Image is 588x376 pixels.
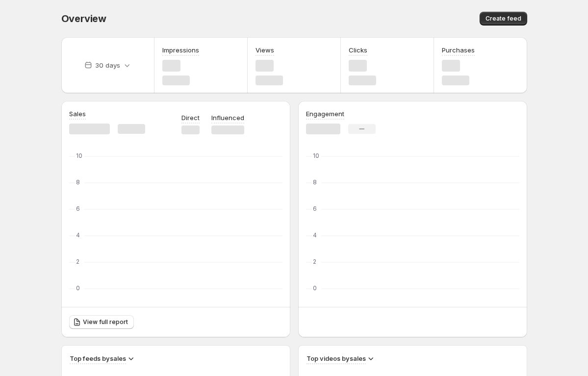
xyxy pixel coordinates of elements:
[76,258,79,265] text: 2
[69,109,86,119] h3: Sales
[313,205,317,212] text: 6
[69,315,134,329] a: View full report
[76,205,80,212] text: 6
[486,15,521,23] span: Create feed
[61,13,106,25] span: Overview
[442,45,475,55] h3: Purchases
[83,318,128,326] span: View full report
[313,152,319,159] text: 10
[313,258,316,265] text: 2
[181,113,200,123] p: Direct
[211,113,244,123] p: Influenced
[313,231,317,239] text: 4
[307,353,366,363] h3: Top videos by sales
[76,152,82,159] text: 10
[313,284,317,292] text: 0
[95,60,120,70] p: 30 days
[349,45,367,55] h3: Clicks
[306,109,344,119] h3: Engagement
[162,45,199,55] h3: Impressions
[480,12,527,25] button: Create feed
[76,178,80,186] text: 8
[76,231,80,239] text: 4
[70,353,126,363] h3: Top feeds by sales
[313,178,317,186] text: 8
[256,45,274,55] h3: Views
[76,284,80,292] text: 0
